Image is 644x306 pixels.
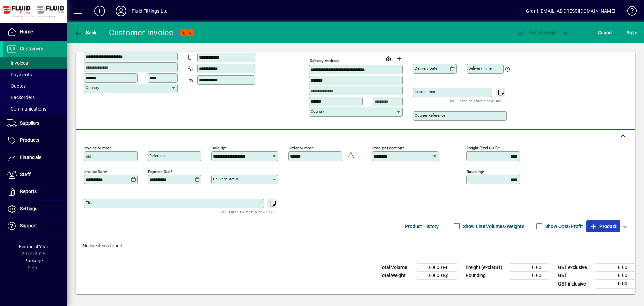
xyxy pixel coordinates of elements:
a: View on map [383,53,394,64]
button: Cancel [596,27,614,39]
span: Support [20,223,37,228]
mat-label: Title [86,200,93,205]
td: Total Volume [376,264,417,272]
a: Communications [3,103,67,115]
span: ave [627,27,637,38]
a: Suppliers [3,115,67,132]
label: Show Cost/Profit [544,223,583,230]
span: Customers [20,46,43,51]
div: Customer Invoice [109,27,174,38]
mat-label: Reference [149,153,166,158]
span: Invoices [7,60,28,66]
button: Back [72,27,98,39]
span: Cancel [598,27,613,38]
a: Staff [3,166,67,183]
a: Payments [3,69,67,80]
span: Products [20,137,39,143]
span: Suppliers [20,120,39,126]
span: Communications [7,106,46,112]
a: Settings [3,201,67,217]
mat-label: Rounding [467,169,483,174]
mat-label: Country [86,85,99,90]
a: Invoices [3,57,67,69]
button: Save [625,27,639,39]
label: Show Line Volumes/Weights [462,223,524,230]
a: Quotes [3,80,67,92]
td: 0.0000 M³ [417,264,457,272]
td: 0.00 [595,280,635,288]
td: GST [555,272,595,280]
td: Freight (excl GST) [462,264,509,272]
div: Grant [EMAIL_ADDRESS][DOMAIN_NAME] [526,6,615,16]
span: Home [20,29,33,34]
mat-label: Delivery date [415,66,437,71]
a: Home [3,24,67,40]
a: Support [3,218,67,234]
span: Settings [20,206,37,211]
mat-label: Delivery time [468,66,492,71]
mat-label: Product location [372,146,402,150]
mat-label: Order number [289,146,313,150]
span: Backorders [7,95,35,100]
span: NEW [183,31,192,35]
td: 0.00 [509,272,549,280]
span: S [627,30,629,35]
span: Product History [405,221,439,232]
mat-hint: Use 'Enter' to start a new line [449,97,501,105]
a: Backorders [3,92,67,103]
td: 0.0000 Kg [417,272,457,280]
div: No line items found [76,235,635,256]
td: 0.00 [595,264,635,272]
td: GST exclusive [555,264,595,272]
a: Financials [3,149,67,166]
a: Reports [3,183,67,200]
mat-label: Payment due [148,169,170,174]
td: GST inclusive [555,280,595,288]
td: Total Weight [376,272,417,280]
mat-label: Instructions [415,89,435,94]
mat-label: Invoice date [84,169,106,174]
span: Back [74,30,97,35]
button: Profile [110,5,132,17]
span: ost & Email [517,30,555,35]
button: Add [89,5,110,17]
td: 0.00 [595,272,635,280]
mat-label: Delivery status [213,177,239,181]
td: 0.00 [509,264,549,272]
mat-hint: Use 'Enter' to start a new line [220,208,273,216]
span: Quotes [7,83,26,89]
mat-label: Country [311,109,324,114]
td: Rounding [462,272,509,280]
span: Staff [20,172,31,177]
mat-label: Sold by [212,146,225,150]
button: Product [586,220,620,232]
span: Financial Year [19,244,48,249]
a: Knowledge Base [622,1,636,23]
span: Payments [7,72,32,77]
mat-label: Invoice number [84,146,111,150]
span: Package [24,258,43,263]
span: P [528,30,531,35]
span: Financials [20,155,41,160]
button: Post & Email [513,27,559,39]
div: Fluid Fittings Ltd [132,6,168,16]
button: Product History [402,220,442,232]
mat-label: Courier Reference [415,113,445,118]
a: Products [3,132,67,149]
app-page-header-button: Back [67,27,104,39]
span: Product [590,221,617,232]
button: Choose address [394,53,405,64]
mat-label: Freight (excl GST) [467,146,498,150]
span: Reports [20,189,37,194]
